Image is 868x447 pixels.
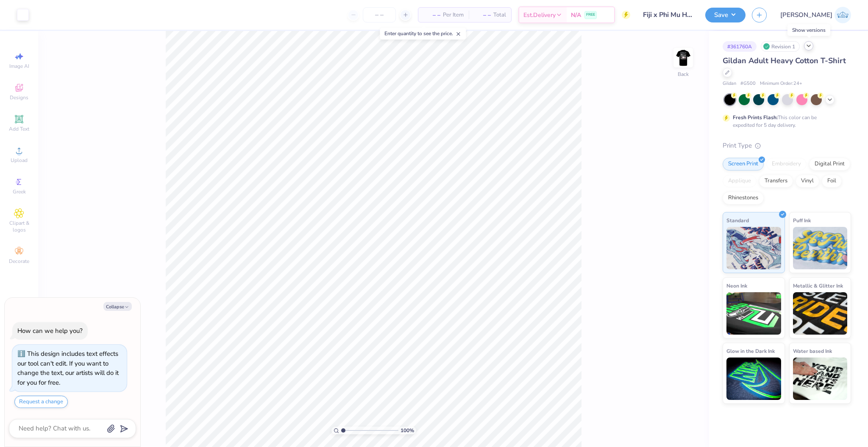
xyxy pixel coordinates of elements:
span: Standard [726,216,749,225]
a: [PERSON_NAME] [780,7,851,23]
button: Save [705,8,746,22]
div: Revision 1 [761,41,800,52]
div: Back [678,70,689,78]
div: Print Type [723,141,851,151]
span: Per Item [443,11,464,20]
img: Water based Ink [793,358,848,400]
span: Gildan [723,80,736,87]
span: Designs [10,94,28,101]
span: # G500 [740,80,756,87]
img: Metallic & Glitter Ink [793,292,848,335]
span: Minimum Order: 24 + [760,80,802,87]
div: Digital Print [809,158,850,170]
img: Back [675,49,692,66]
div: Embroidery [766,158,807,170]
span: Puff Ink [793,216,811,225]
img: Glow in the Dark Ink [726,358,781,400]
span: – – [423,11,440,20]
div: How can we help you? [17,327,83,335]
div: Transfers [759,175,793,187]
div: This design includes text effects our tool can't edit. If you want to change the text, our artist... [17,349,119,387]
img: Standard [726,227,781,269]
span: Decorate [9,258,29,265]
input: Untitled Design [637,6,699,23]
span: Glow in the Dark Ink [726,346,775,355]
span: N/A [571,11,581,20]
span: Gildan Adult Heavy Cotton T-Shirt [723,56,846,66]
div: Show versions [787,24,830,36]
span: 100 % [401,427,414,434]
div: Vinyl [796,175,819,187]
span: Water based Ink [793,346,832,355]
span: Greek [13,188,26,195]
span: FREE [586,12,595,18]
img: Josephine Amber Orros [835,7,851,23]
span: Total [493,11,506,20]
strong: Fresh Prints Flash: [733,114,778,121]
div: Foil [822,175,842,187]
img: Neon Ink [726,292,781,335]
span: Clipart & logos [4,220,34,233]
div: Rhinestones [723,192,764,204]
input: – – [363,7,396,22]
div: Applique [723,175,757,187]
button: Request a change [14,396,68,408]
span: Upload [11,157,28,164]
div: This color can be expedited for 5 day delivery. [733,114,837,129]
span: – – [474,11,491,20]
span: Add Text [9,126,29,132]
span: Image AI [9,63,29,70]
span: Metallic & Glitter Ink [793,281,843,290]
div: Screen Print [723,158,764,170]
span: [PERSON_NAME] [780,10,832,20]
div: Enter quantity to see the price. [380,28,466,39]
div: # 361760A [723,41,757,52]
img: Puff Ink [793,227,848,269]
span: Est. Delivery [523,11,556,20]
span: Neon Ink [726,281,747,290]
button: Collapse [103,302,132,311]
